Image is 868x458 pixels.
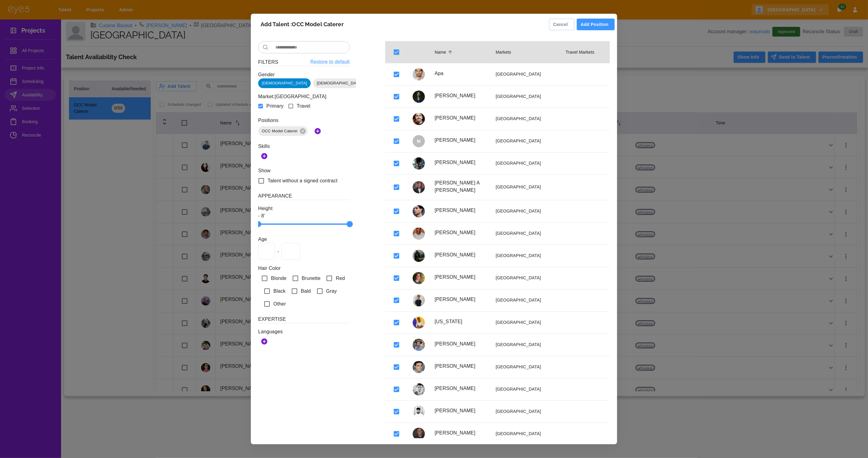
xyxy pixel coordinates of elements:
[435,340,486,348] p: [PERSON_NAME]
[491,200,561,222] td: [GEOGRAPHIC_DATA]
[326,288,337,295] span: Gray
[435,48,454,56] span: Name
[491,267,561,289] td: [GEOGRAPHIC_DATA]
[435,296,486,303] p: [PERSON_NAME]
[435,159,486,166] p: [PERSON_NAME]
[258,71,350,78] p: Gender
[413,91,425,103] img: Manuel Linhares
[435,274,486,281] p: [PERSON_NAME]
[561,41,610,63] th: Travel Markets
[413,113,425,125] img: Matthew Tonda
[258,93,350,100] p: Market: [GEOGRAPHIC_DATA]
[491,63,561,85] td: [GEOGRAPHIC_DATA]
[491,41,561,63] th: Markets
[435,363,486,370] p: [PERSON_NAME]
[413,68,425,81] img: Apa
[253,16,351,33] h2: Add Talent : OCC Model Caterer
[258,236,350,243] p: Age
[310,58,350,66] a: Restore to default
[258,78,311,88] div: [DEMOGRAPHIC_DATA]
[312,124,324,138] button: Add Positions
[413,157,425,170] img: Jonathan Gonzalez
[413,383,425,395] img: Hever Rondon
[413,227,425,240] img: Garrett Turner
[413,428,425,440] img: Michael Crawford
[491,334,561,356] td: [GEOGRAPHIC_DATA]
[491,245,561,267] td: [GEOGRAPHIC_DATA]
[258,167,350,174] p: Show
[258,58,278,66] h6: Filters
[266,102,284,110] span: Primary
[258,150,270,162] button: Add Skills
[258,117,350,124] p: Positions
[258,328,350,335] p: Languages
[413,135,425,147] div: M
[435,92,486,99] p: [PERSON_NAME]
[258,315,350,323] h6: Expertise
[435,385,486,392] p: [PERSON_NAME]
[258,143,350,150] p: Skills
[435,114,486,122] p: [PERSON_NAME]
[313,78,366,88] div: [DEMOGRAPHIC_DATA]
[435,70,486,77] p: Apa
[302,275,321,282] span: Brunette
[435,251,486,259] p: [PERSON_NAME]
[268,177,338,184] span: Talent without a signed contract
[491,152,561,174] td: [GEOGRAPHIC_DATA]
[491,311,561,334] td: [GEOGRAPHIC_DATA]
[491,423,561,445] td: [GEOGRAPHIC_DATA]
[273,300,286,308] span: Other
[258,265,350,272] p: Hair Color
[577,19,615,30] button: Add Position
[413,406,425,418] img: Ricardo Rodrigues
[336,275,345,282] span: Red
[258,126,308,136] div: OCC Model Caterer
[435,137,486,144] p: [PERSON_NAME]
[435,207,486,214] p: [PERSON_NAME]
[297,102,310,110] span: Travel
[491,289,561,311] td: [GEOGRAPHIC_DATA]
[258,80,311,86] span: [DEMOGRAPHIC_DATA]
[491,356,561,378] td: [GEOGRAPHIC_DATA]
[413,294,425,306] img: Dalen Davis
[273,288,286,295] span: Black
[491,174,561,200] td: [GEOGRAPHIC_DATA]
[413,361,425,373] img: TJ Hoban
[413,317,425,329] img: Tennessee
[435,229,486,236] p: [PERSON_NAME]
[313,80,366,86] span: [DEMOGRAPHIC_DATA]
[301,288,311,295] span: Bald
[491,85,561,108] td: [GEOGRAPHIC_DATA]
[413,272,425,284] img: Avery Davenport
[491,400,561,423] td: [GEOGRAPHIC_DATA]
[491,108,561,130] td: [GEOGRAPHIC_DATA]
[491,222,561,245] td: [GEOGRAPHIC_DATA]
[277,248,279,255] span: -
[271,275,287,282] span: Blonde
[258,205,350,212] p: Height
[435,407,486,414] p: [PERSON_NAME]
[258,335,270,348] button: Add Languages
[435,318,486,325] p: [US_STATE]
[413,181,425,193] img: Dylan A DIAZ GUTIERREZ
[413,205,425,217] img: Emanuele Cerbone
[491,130,561,152] td: [GEOGRAPHIC_DATA]
[491,378,561,400] td: [GEOGRAPHIC_DATA]
[435,179,486,194] p: [PERSON_NAME] A [PERSON_NAME]
[413,339,425,351] img: Will Olivera
[435,429,486,437] p: [PERSON_NAME]
[258,212,350,220] p: - 8’
[258,192,350,200] h6: Appearance
[549,19,574,30] button: Cancel
[258,128,301,134] span: OCC Model Caterer
[413,250,425,262] img: Denis Pon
